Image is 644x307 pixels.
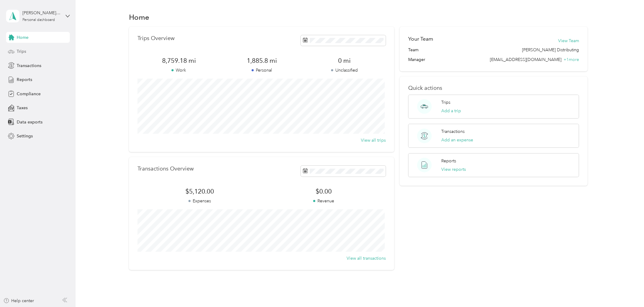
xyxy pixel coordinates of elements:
[441,166,466,173] button: View reports
[17,91,41,97] span: Compliance
[220,56,303,65] span: 1,885.8 mi
[408,56,425,63] span: Manager
[262,187,386,196] span: $0.00
[22,10,60,16] div: [PERSON_NAME] [PERSON_NAME]
[408,35,433,43] h2: Your Team
[17,48,26,55] span: Trips
[262,198,386,204] p: Revenue
[137,198,262,204] p: Expenses
[347,255,386,261] button: View all transactions
[220,67,303,73] p: Personal
[129,14,149,20] h1: Home
[137,67,220,73] p: Work
[17,34,29,41] span: Home
[408,85,579,91] p: Quick actions
[137,35,175,42] p: Trips Overview
[558,38,579,44] button: View Team
[17,133,33,139] span: Settings
[17,119,42,125] span: Data exports
[408,47,419,53] span: Team
[303,56,386,65] span: 0 mi
[17,62,41,69] span: Transactions
[441,99,450,106] p: Trips
[610,273,644,307] iframe: Everlance-gr Chat Button Frame
[441,158,456,164] p: Reports
[22,18,55,22] div: Personal dashboard
[17,105,28,111] span: Taxes
[441,128,465,135] p: Transactions
[441,137,473,143] button: Add an expense
[303,67,386,73] p: Unclassified
[17,76,32,83] span: Reports
[522,47,579,53] span: [PERSON_NAME] Distributing
[564,57,579,62] span: + 1 more
[490,57,561,62] span: [EMAIL_ADDRESS][DOMAIN_NAME]
[441,108,461,114] button: Add a trip
[3,298,34,304] button: Help center
[137,56,220,65] span: 8,759.18 mi
[361,137,386,143] button: View all trips
[137,187,262,196] span: $5,120.00
[137,166,194,172] p: Transactions Overview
